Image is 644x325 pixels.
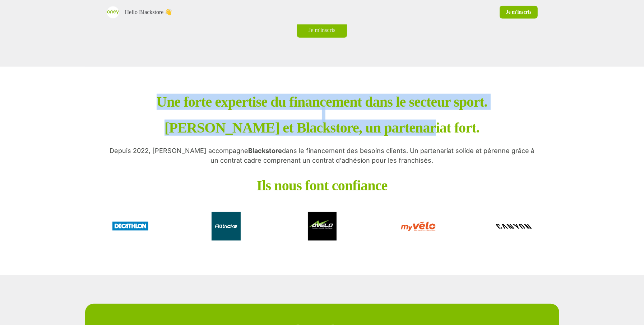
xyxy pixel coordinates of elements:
[125,8,172,17] p: Hello Blackstore 👋
[157,96,487,134] p: Une forte expertise du financement dans le secteur sport. [PERSON_NAME] et Blackstore, un partena...
[256,177,387,195] p: Ils nous font confiance
[297,22,347,38] a: Je m'inscris
[107,146,538,165] p: Depuis 2022, [PERSON_NAME] accompagne dans le financement des besoins clients. Un partenariat sol...
[500,6,537,19] a: Je m'inscris
[248,147,282,154] strong: Blackstore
